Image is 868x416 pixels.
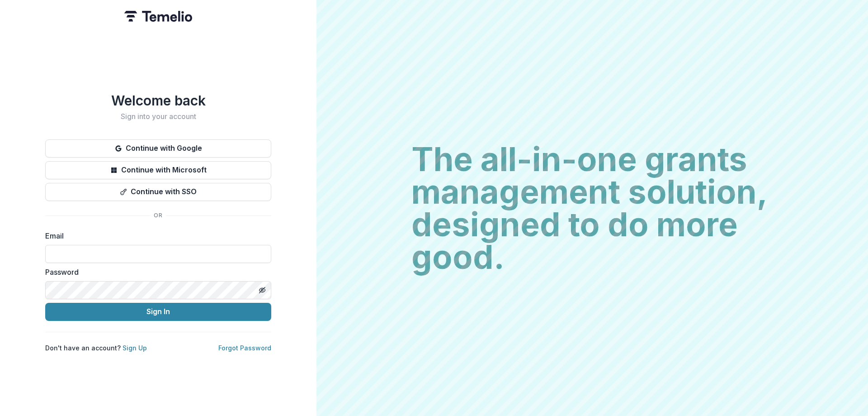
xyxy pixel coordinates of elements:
label: Email [45,230,266,241]
label: Password [45,267,266,277]
button: Continue with SSO [45,183,271,201]
p: Don't have an account? [45,343,147,353]
h1: Welcome back [45,92,271,109]
img: Temelio [124,11,192,22]
button: Continue with Microsoft [45,161,271,179]
button: Continue with Google [45,139,271,158]
h2: Sign into your account [45,112,271,121]
button: Sign In [45,303,271,321]
a: Sign Up [123,344,147,352]
button: Toggle password visibility [255,283,269,297]
a: Forgot Password [218,344,271,352]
